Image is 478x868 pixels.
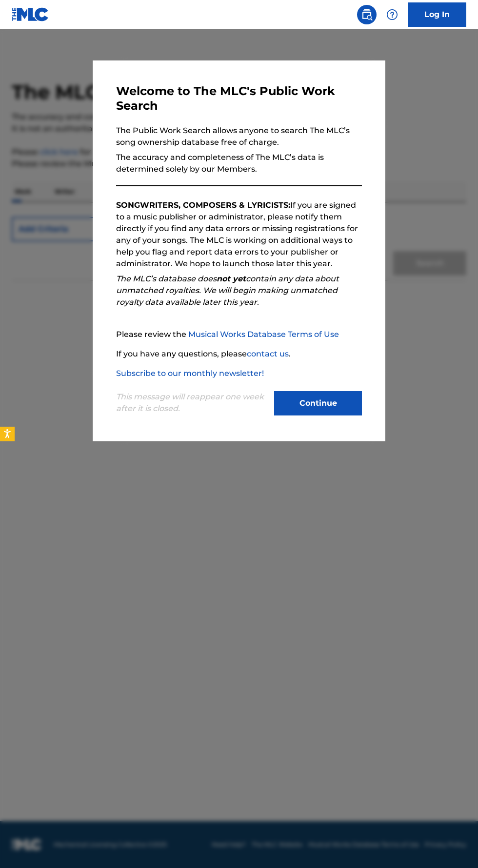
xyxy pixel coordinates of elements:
[116,369,264,378] a: Subscribe to our monthly newsletter!
[361,9,373,20] img: search
[188,330,339,339] a: Musical Works Database Terms of Use
[116,329,362,340] p: Please review the
[386,9,398,20] img: help
[116,152,362,175] p: The accuracy and completeness of The MLC’s data is determined solely by our Members.
[116,274,339,307] em: The MLC’s database does contain any data about unmatched royalties. We will begin making unmatche...
[116,200,290,210] strong: SONGWRITERS, COMPOSERS & LYRICISTS:
[116,391,268,414] p: This message will reappear one week after it is closed.
[274,391,362,415] button: Continue
[12,7,49,21] img: MLC Logo
[116,84,362,113] h3: Welcome to The MLC's Public Work Search
[408,2,466,27] a: Log In
[217,274,246,283] strong: not yet
[247,349,289,358] a: contact us
[357,5,377,24] a: Public Search
[116,199,362,270] p: If you are signed to a music publisher or administrator, please notify them directly if you find ...
[116,348,362,360] p: If you have any questions, please .
[382,5,402,24] div: Help
[116,125,362,148] p: The Public Work Search allows anyone to search The MLC’s song ownership database free of charge.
